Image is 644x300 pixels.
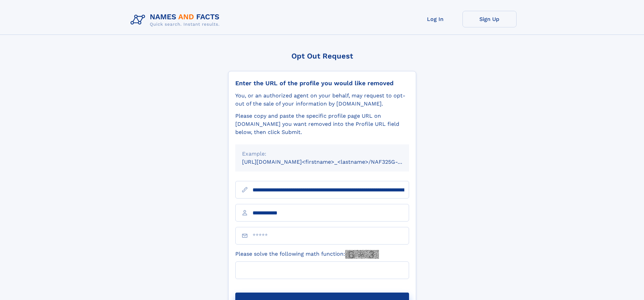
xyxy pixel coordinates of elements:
div: Opt Out Request [228,52,416,60]
a: Sign Up [462,11,517,27]
div: Example: [242,150,402,158]
img: Logo Names and Facts [128,11,225,29]
div: You, or an authorized agent on your behalf, may request to opt-out of the sale of your informatio... [235,92,409,108]
label: Please solve the following math function: [235,250,379,259]
div: Please copy and paste the specific profile page URL on [DOMAIN_NAME] you want removed into the Pr... [235,112,409,136]
small: [URL][DOMAIN_NAME]<firstname>_<lastname>/NAF325G-xxxxxxxx [242,159,422,165]
div: Enter the URL of the profile you would like removed [235,79,409,87]
a: Log In [408,11,462,27]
